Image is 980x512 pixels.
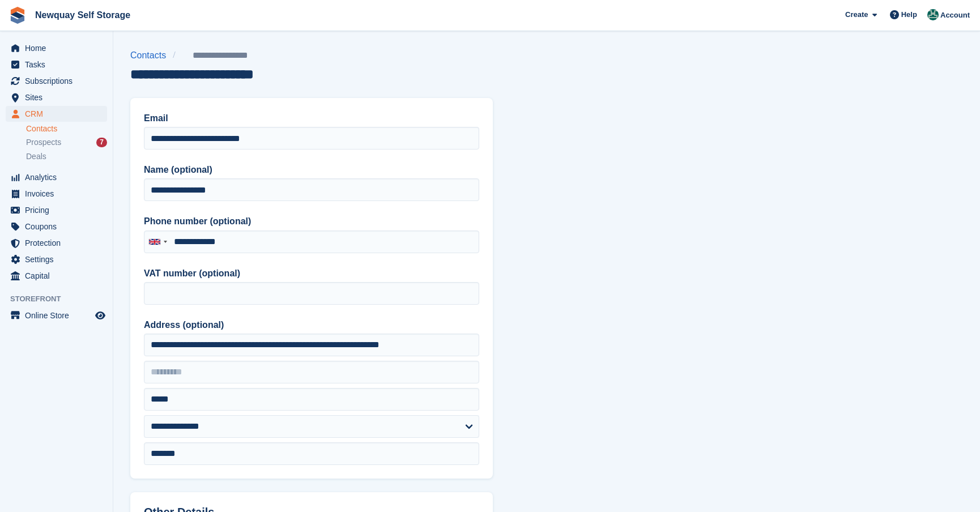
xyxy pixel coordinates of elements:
[6,202,107,218] a: menu
[6,106,107,122] a: menu
[940,10,970,21] span: Account
[845,9,868,20] span: Create
[144,163,479,177] label: Name (optional)
[6,89,107,105] a: menu
[26,137,61,148] span: Prospects
[31,6,135,24] a: Newquay Self Storage
[26,136,107,148] a: Prospects 7
[144,231,171,253] div: United Kingdom: +44
[25,40,93,56] span: Home
[130,49,296,62] nav: breadcrumbs
[25,268,93,284] span: Capital
[26,151,46,162] span: Deals
[10,293,113,305] span: Storefront
[927,9,939,20] img: JON
[26,151,107,163] a: Deals
[6,169,107,185] a: menu
[144,318,479,332] label: Address (optional)
[93,309,107,322] a: Preview store
[6,57,107,72] a: menu
[25,186,93,202] span: Invoices
[9,7,26,24] img: stora-icon-8386f47178a22dfd0bd8f6a31ec36ba5ce8667c1dd55bd0f319d3a0aa187defe.svg
[6,235,107,251] a: menu
[144,267,479,280] label: VAT number (optional)
[25,73,93,89] span: Subscriptions
[901,9,917,20] span: Help
[25,202,93,218] span: Pricing
[6,73,107,89] a: menu
[6,251,107,267] a: menu
[25,89,93,105] span: Sites
[6,268,107,284] a: menu
[25,251,93,267] span: Settings
[6,219,107,234] a: menu
[25,308,93,323] span: Online Store
[144,112,479,125] label: Email
[25,106,93,122] span: CRM
[25,57,93,72] span: Tasks
[6,186,107,202] a: menu
[96,138,107,147] div: 7
[25,219,93,234] span: Coupons
[130,49,173,62] a: Contacts
[26,123,107,134] a: Contacts
[25,169,93,185] span: Analytics
[6,308,107,323] a: menu
[6,40,107,56] a: menu
[144,215,479,228] label: Phone number (optional)
[25,235,93,251] span: Protection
